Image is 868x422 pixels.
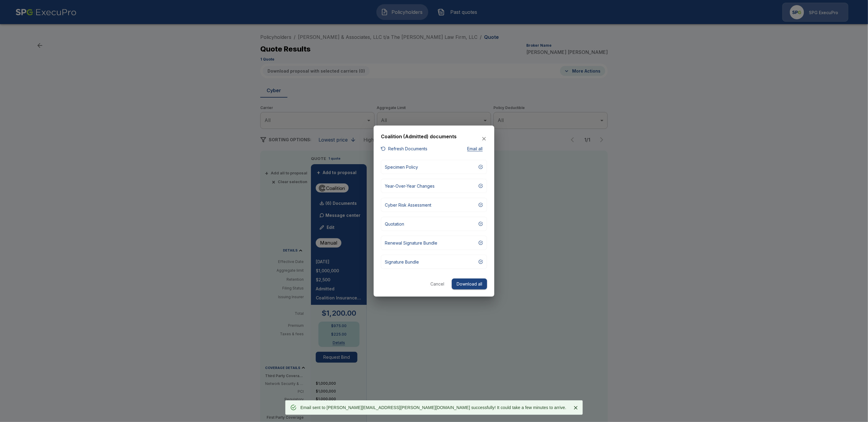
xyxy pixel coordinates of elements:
button: Download all [452,278,487,289]
div: Email sent to [PERSON_NAME][EMAIL_ADDRESS][PERSON_NAME][DOMAIN_NAME] successfully! It could take ... [300,402,566,413]
p: Quotation [385,220,404,227]
p: Year-Over-Year Changes [385,183,435,189]
p: Signature Bundle [385,258,419,265]
button: Close [571,403,580,412]
button: Email all [463,145,487,153]
button: Renewal Signature Bundle [381,236,487,250]
button: Quotation [381,217,487,231]
button: Cancel [428,278,447,289]
p: Cyber Risk Assessment [385,202,431,208]
button: Specimen Policy [381,160,487,174]
button: Signature Bundle [381,255,487,269]
button: Cyber Risk Assessment [381,198,487,212]
p: Specimen Policy [385,164,418,170]
button: Year-Over-Year Changes [381,179,487,193]
p: Renewal Signature Bundle [385,239,437,246]
button: Refresh Documents [381,145,427,153]
h6: Coalition (Admitted) documents [381,133,457,140]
